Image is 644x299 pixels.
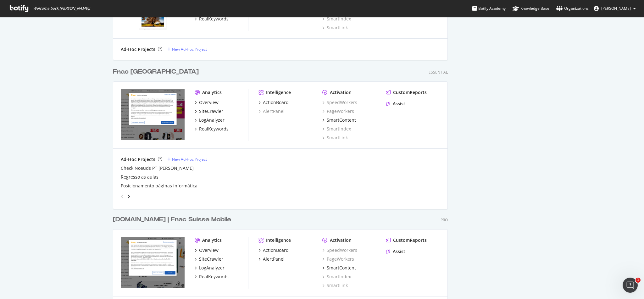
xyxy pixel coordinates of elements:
[195,16,229,22] a: RealKeywords
[258,247,289,253] a: ActionBoard
[195,117,225,123] a: LogAnalyzer
[195,256,223,262] a: SiteCrawler
[202,237,222,243] div: Analytics
[113,215,231,224] div: [DOMAIN_NAME] | Fnac Suisse Mobile
[195,108,223,114] a: SiteCrawler
[266,89,291,96] div: Intelligence
[172,47,207,52] div: New Ad-Hoc Project
[322,117,356,123] a: SmartContent
[258,99,289,106] a: ActionBoard
[199,108,223,114] div: SiteCrawler
[386,237,427,243] a: CustomReports
[113,215,234,224] a: [DOMAIN_NAME] | Fnac Suisse Mobile
[172,157,207,162] div: New Ad-Hoc Project
[393,237,427,243] div: CustomReports
[195,265,225,271] a: LogAnalyzer
[121,46,155,53] div: Ad-Hoc Projects
[322,256,354,262] a: PageWorkers
[199,99,219,106] div: Overview
[322,108,354,114] a: PageWorkers
[393,89,427,96] div: CustomReports
[322,274,351,280] a: SmartIndex
[327,265,356,271] div: SmartContent
[199,247,219,253] div: Overview
[513,5,549,12] div: Knowledge Base
[322,126,351,132] a: SmartIndex
[322,135,348,141] a: SmartLink
[263,256,285,262] div: AlertPanel
[472,5,506,12] div: Botify Academy
[199,265,225,271] div: LogAnalyzer
[322,16,351,22] a: SmartIndex
[199,126,229,132] div: RealKeywords
[386,101,405,107] a: Assist
[199,274,229,280] div: RealKeywords
[601,6,631,11] span: Tamara Quiñones
[113,67,201,76] a: Fnac [GEOGRAPHIC_DATA]
[121,174,158,180] a: Regresso as aulas
[258,256,285,262] a: AlertPanel
[121,183,197,189] a: Posicionamento páginas informática
[429,69,448,75] div: Essential
[393,248,405,255] div: Assist
[330,237,352,243] div: Activation
[330,89,352,96] div: Activation
[393,101,405,107] div: Assist
[126,193,131,200] div: angle-right
[263,247,289,253] div: ActionBoard
[195,247,219,253] a: Overview
[441,217,448,223] div: Pro
[386,248,405,255] a: Assist
[33,6,90,11] span: Welcome back, [PERSON_NAME] !
[199,117,225,123] div: LogAnalyzer
[556,5,589,12] div: Organizations
[199,256,223,262] div: SiteCrawler
[322,25,348,31] a: SmartLink
[327,117,356,123] div: SmartContent
[121,156,155,163] div: Ad-Hoc Projects
[322,282,348,289] a: SmartLink
[202,89,222,96] div: Analytics
[322,99,357,106] a: SpeedWorkers
[195,274,229,280] a: RealKeywords
[121,165,194,171] a: Check Noeuds PT [PERSON_NAME]
[167,47,207,52] a: New Ad-Hoc Project
[113,67,199,76] div: Fnac [GEOGRAPHIC_DATA]
[636,278,641,283] span: 1
[195,126,229,132] a: RealKeywords
[589,3,641,14] button: [PERSON_NAME]
[258,108,285,114] a: AlertPanel
[266,237,291,243] div: Intelligence
[386,89,427,96] a: CustomReports
[322,265,356,271] a: SmartContent
[195,99,219,106] a: Overview
[322,247,357,253] a: SpeedWorkers
[121,237,185,288] img: www.fnac.ch
[167,157,207,162] a: New Ad-Hoc Project
[118,191,126,202] div: angle-left
[199,16,229,22] div: RealKeywords
[263,99,289,106] div: ActionBoard
[623,278,638,293] iframe: Intercom live chat
[121,89,185,140] img: www.fnac.pt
